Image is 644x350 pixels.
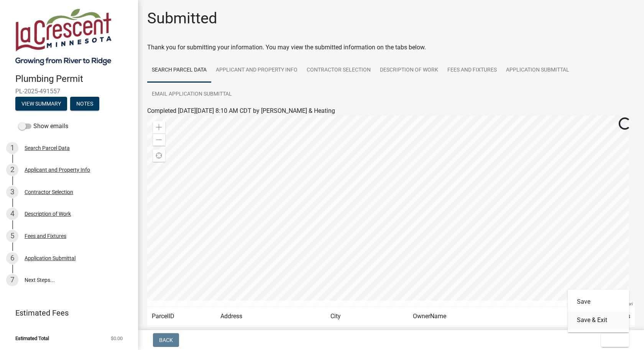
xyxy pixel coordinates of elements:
[15,336,49,341] span: Estimated Total
[15,8,112,65] img: City of La Crescent, Minnesota
[25,211,71,217] div: Description of Work
[147,58,211,83] a: Search Parcel Data
[375,58,443,83] a: Description of Work
[6,164,18,176] div: 2
[216,326,326,345] td: [STREET_ADDRESS]
[6,230,18,242] div: 5
[153,133,165,146] div: Zoom out
[25,145,70,151] div: Search Parcel Data
[326,326,408,345] td: LA CRESCENT
[6,186,18,198] div: 3
[153,333,179,347] button: Back
[15,73,132,85] h4: Plumbing Permit
[568,293,629,311] button: Save
[25,167,90,173] div: Applicant and Property Info
[6,142,18,154] div: 1
[6,305,126,321] a: Estimated Fees
[15,97,67,111] button: View Summary
[25,256,76,261] div: Application Submittal
[159,337,173,343] span: Back
[70,97,99,111] button: Notes
[147,9,217,28] h1: Submitted
[111,336,123,341] span: $0.00
[408,326,593,345] td: [PERSON_NAME] & [PERSON_NAME]
[15,88,123,95] span: PL-2025-491557
[147,326,216,345] td: 251485000
[147,107,335,114] span: Completed [DATE][DATE] 8:10 AM CDT by [PERSON_NAME] & Heating
[18,122,68,131] label: Show emails
[302,58,375,83] a: Contractor Selection
[6,252,18,264] div: 6
[153,121,165,133] div: Zoom in
[6,274,18,286] div: 7
[408,307,593,326] td: OwnerName
[147,82,237,107] a: Email Application Submittal
[153,150,165,162] div: Find my location
[626,301,633,306] a: Esri
[25,189,73,195] div: Contractor Selection
[568,311,629,329] button: Save & Exit
[501,58,574,83] a: Application Submittal
[25,233,66,239] div: Fees and Fixtures
[70,101,99,107] wm-modal-confirm: Notes
[211,58,302,83] a: Applicant and Property Info
[6,208,18,220] div: 4
[443,58,501,83] a: Fees and Fixtures
[607,337,618,343] span: Exit
[568,290,629,332] div: Exit
[601,333,629,347] button: Exit
[15,101,67,107] wm-modal-confirm: Summary
[147,43,635,52] div: Thank you for submitting your information. You may view the submitted information on the tabs below.
[216,307,326,326] td: Address
[147,307,216,326] td: ParcelID
[326,307,408,326] td: City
